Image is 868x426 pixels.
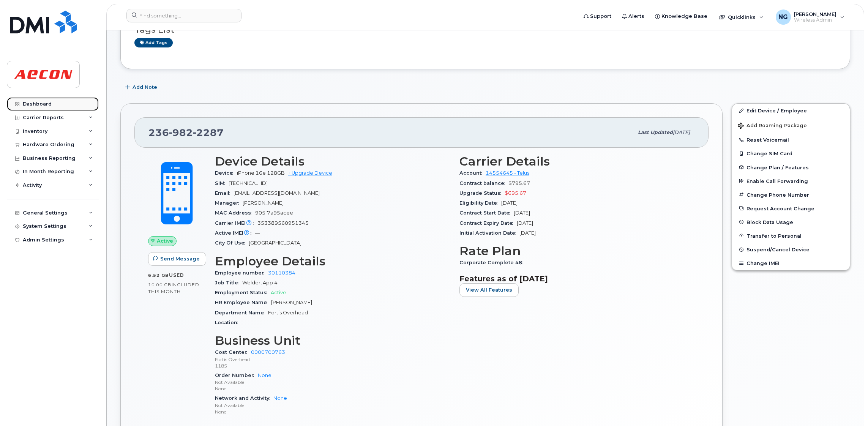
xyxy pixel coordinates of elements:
button: Suspend/Cancel Device [732,243,850,256]
span: Active [271,290,286,295]
span: [GEOGRAPHIC_DATA] [249,240,301,246]
span: HR Employee Name [215,300,271,305]
span: 982 [169,127,193,138]
a: Alerts [617,9,650,24]
span: [PERSON_NAME] [243,200,284,206]
span: [DATE] [673,129,690,135]
h3: Rate Plan [459,244,695,258]
a: Knowledge Base [650,9,713,24]
span: Contract Expiry Date [459,220,517,226]
button: Block Data Usage [732,215,850,229]
span: — [255,230,260,236]
span: Knowledge Base [661,13,707,20]
button: Enable Call Forwarding [732,174,850,188]
p: Fortis Overhead [215,356,450,363]
a: 14554645 - Telus [486,170,529,176]
span: 2287 [193,127,224,138]
p: None [215,409,450,415]
span: Account [459,170,486,176]
button: Change SIM Card [732,147,850,160]
span: Welder, App 4 [242,280,278,286]
button: Reset Voicemail [732,133,850,147]
button: Request Account Change [732,202,850,215]
span: Last updated [638,129,673,135]
span: [EMAIL_ADDRESS][DOMAIN_NAME] [234,190,320,196]
span: View All Features [466,286,512,293]
a: None [273,395,287,401]
span: Add Note [133,84,157,91]
button: Add Roaming Package [732,117,850,133]
a: None [258,372,271,378]
span: Employment Status [215,290,271,295]
input: Find something... [126,9,241,22]
button: Change Plan / Features [732,161,850,174]
span: Manager [215,200,243,206]
div: Nicole Guida [770,9,850,25]
span: Location [215,320,241,325]
span: Department Name [215,310,268,316]
span: Add Roaming Package [738,123,807,130]
span: [DATE] [517,220,533,226]
span: 236 [148,127,224,138]
a: Support [578,9,617,24]
h3: Business Unit [215,334,450,347]
span: $795.67 [508,180,530,186]
span: City Of Use [215,240,249,246]
span: Device [215,170,237,176]
span: Employee number [215,270,268,276]
span: [DATE] [519,230,536,236]
h3: Carrier Details [459,155,695,168]
span: Active [157,237,173,245]
h3: Device Details [215,155,450,168]
span: Send Message [160,255,200,262]
button: Change IMEI [732,256,850,270]
p: 1185 [215,363,450,369]
span: [DATE] [501,200,518,206]
div: Quicklinks [713,9,769,25]
span: [PERSON_NAME] [271,300,312,305]
button: Transfer to Personal [732,229,850,243]
span: 10.00 GB [148,282,172,287]
a: Edit Device / Employee [732,104,850,117]
span: Enable Call Forwarding [746,178,808,184]
span: Network and Activity [215,395,273,401]
span: included this month [148,282,199,294]
span: Quicklinks [728,14,756,20]
span: Contract balance [459,180,508,186]
span: Corporate Complete 48 [459,260,526,265]
a: 0000700763 [251,349,285,355]
span: [TECHNICAL_ID] [229,180,268,186]
button: Send Message [148,252,206,266]
span: Change Plan / Features [746,164,809,170]
h3: Employee Details [215,254,450,268]
span: Carrier IMEI [215,220,257,226]
span: Contract Start Date [459,210,514,216]
span: 6.52 GB [148,273,169,278]
span: Suspend/Cancel Device [746,247,810,252]
button: View All Features [459,283,519,297]
span: Support [590,13,611,20]
span: [DATE] [514,210,530,216]
span: Email [215,190,234,196]
a: + Upgrade Device [288,170,332,176]
span: 353389560951345 [257,220,309,226]
span: Job Title [215,280,242,286]
button: Add Note [120,80,164,94]
a: 30110384 [268,270,295,276]
span: Alerts [628,13,644,20]
a: Add tags [134,38,173,47]
span: NG [778,13,788,22]
span: Eligibility Date [459,200,501,206]
span: SIM [215,180,229,186]
button: Change Phone Number [732,188,850,202]
p: None [215,385,450,392]
span: Cost Center [215,349,251,355]
p: Not Available [215,379,450,385]
span: used [169,272,184,278]
span: Upgrade Status [459,190,505,196]
h3: Tags List [134,25,836,35]
span: 905f7a95acee [255,210,293,216]
span: Order Number [215,372,258,378]
span: $695.67 [505,190,526,196]
span: Fortis Overhead [268,310,308,316]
